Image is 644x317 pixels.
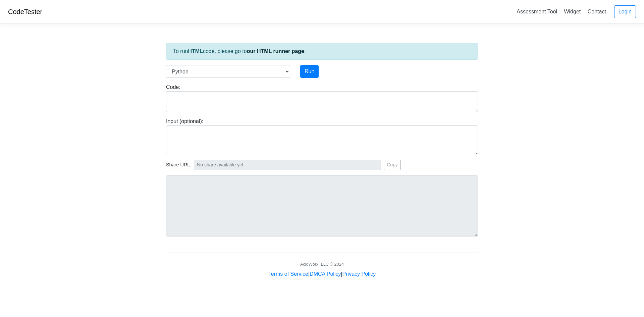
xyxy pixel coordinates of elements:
[166,43,478,60] div: To run code, please go to .
[194,160,381,170] input: No share available yet
[514,6,560,17] a: Assessment Tool
[310,271,341,277] a: DMCA Policy
[166,161,191,169] span: Share URL:
[268,271,308,277] a: Terms of Service
[188,48,203,54] strong: HTML
[8,8,42,15] a: CodeTester
[585,6,609,17] a: Contact
[614,5,636,18] a: Login
[384,160,401,170] button: Copy
[561,6,583,17] a: Widget
[268,270,376,278] div: | |
[247,48,304,54] a: our HTML runner page
[161,83,483,112] div: Code:
[300,65,319,78] button: Run
[300,261,344,267] div: AcidWorx, LLC © 2024
[342,271,376,277] a: Privacy Policy
[161,117,483,154] div: Input (optional):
